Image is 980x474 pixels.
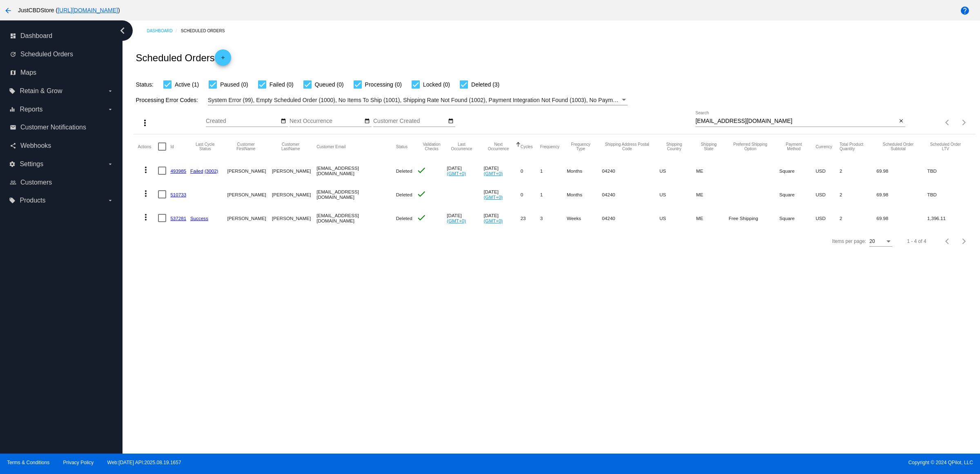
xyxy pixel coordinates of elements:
[9,88,16,94] i: local_offer
[471,80,499,89] span: Deleted (3)
[484,218,503,223] a: (GMT+0)
[10,179,16,186] i: people_outline
[170,216,186,221] a: 537281
[10,124,16,131] i: email
[20,32,52,40] span: Dashboard
[141,165,151,175] mat-icon: more_vert
[869,238,875,244] span: 20
[20,51,73,58] span: Scheduled Orders
[497,460,973,465] span: Copyright © 2024 QPilot, LLC
[290,118,363,125] input: Next Occurrence
[484,171,503,176] a: (GMT+0)
[10,176,114,189] a: people_outline Customers
[840,159,876,182] mat-cell: 2
[540,159,567,182] mat-cell: 1
[190,216,208,221] a: Success
[876,206,927,230] mat-cell: 69.98
[447,218,466,223] a: (GMT+0)
[116,24,129,37] i: chevron_left
[840,134,876,159] mat-header-cell: Total Product Quantity
[876,182,927,206] mat-cell: 69.98
[316,182,396,206] mat-cell: [EMAIL_ADDRESS][DOMAIN_NAME]
[365,80,402,89] span: Processing (0)
[540,182,567,206] mat-cell: 1
[315,80,344,89] span: Queued (0)
[521,182,540,206] mat-cell: 0
[181,24,232,37] a: Scheduled Orders
[815,159,840,182] mat-cell: USD
[218,55,228,65] mat-icon: add
[272,182,316,206] mat-cell: [PERSON_NAME]
[815,144,832,149] button: Change sorting for CurrencyIso
[227,182,272,206] mat-cell: [PERSON_NAME]
[136,49,231,66] h2: Scheduled Orders
[780,142,808,151] button: Change sorting for PaymentMethod.Type
[170,192,186,197] a: 510733
[20,106,42,113] span: Reports
[316,144,345,149] button: Change sorting for CustomerEmail
[416,165,426,175] mat-icon: check
[567,182,602,206] mat-cell: Months
[659,159,696,182] mat-cell: US
[170,144,174,149] button: Change sorting for Id
[272,206,316,230] mat-cell: [PERSON_NAME]
[63,460,94,465] a: Privacy Policy
[141,189,151,198] mat-icon: more_vert
[602,206,659,230] mat-cell: 04240
[484,206,521,230] mat-cell: [DATE]
[136,97,198,103] span: Processing Error Codes:
[10,33,16,39] i: dashboard
[521,144,533,149] button: Change sorting for Cycles
[447,206,483,230] mat-cell: [DATE]
[18,7,120,13] span: JustCBDStore ( )
[540,144,559,149] button: Change sorting for Frequency
[832,238,866,244] div: Items per page:
[898,118,904,125] mat-icon: close
[956,114,972,131] button: Next page
[695,118,897,125] input: Search
[20,160,43,168] span: Settings
[10,66,114,79] a: map Maps
[940,233,956,249] button: Previous page
[227,142,265,151] button: Change sorting for CustomerFirstName
[869,239,892,245] mat-select: Items per page:
[227,206,272,230] mat-cell: [PERSON_NAME]
[659,182,696,206] mat-cell: US
[20,197,45,204] span: Products
[696,142,722,151] button: Change sorting for ShippingState
[815,206,840,230] mat-cell: USD
[281,118,286,125] mat-icon: date_range
[416,213,426,223] mat-icon: check
[484,159,521,182] mat-cell: [DATE]
[416,189,426,199] mat-icon: check
[423,80,450,89] span: Locked (0)
[484,182,521,206] mat-cell: [DATE]
[659,142,689,151] button: Change sorting for ShippingCountry
[696,206,729,230] mat-cell: ME
[602,159,659,182] mat-cell: 04240
[815,182,840,206] mat-cell: USD
[269,80,294,89] span: Failed (0)
[10,48,114,61] a: update Scheduled Orders
[58,7,118,13] a: [URL][DOMAIN_NAME]
[659,206,696,230] mat-cell: US
[484,142,513,151] button: Change sorting for NextOccurrenceUtc
[190,142,220,151] button: Change sorting for LastProcessingCycleId
[9,106,16,113] i: equalizer
[447,142,476,151] button: Change sorting for LastOccurrenceUtc
[927,182,971,206] mat-cell: TBD
[876,159,927,182] mat-cell: 69.98
[7,460,49,465] a: Terms & Conditions
[10,142,16,149] i: share
[227,159,272,182] mat-cell: [PERSON_NAME]
[107,88,114,94] i: arrow_drop_down
[956,233,972,249] button: Next page
[147,24,181,37] a: Dashboard
[960,6,970,16] mat-icon: help
[272,142,309,151] button: Change sorting for CustomerLastName
[728,206,779,230] mat-cell: Free Shipping
[396,216,412,221] span: Deleted
[696,182,729,206] mat-cell: ME
[107,460,181,465] a: Web:[DATE] API:2025.08.19.1657
[140,118,150,128] mat-icon: more_vert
